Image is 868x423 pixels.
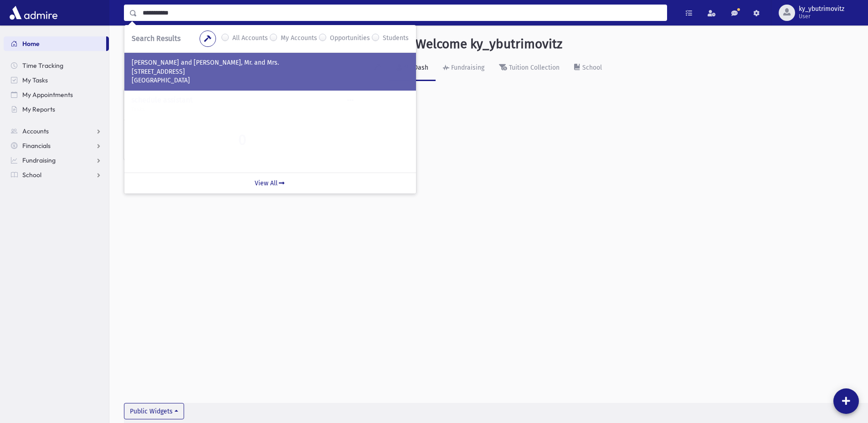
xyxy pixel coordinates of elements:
p: [GEOGRAPHIC_DATA] [132,76,409,85]
p: [STREET_ADDRESS] [132,67,409,76]
span: My Reports [22,105,55,113]
a: Tuition Collection [492,56,567,81]
a: Accounts [4,124,109,138]
button: Public Widgets [124,403,184,419]
span: Financials [22,142,51,150]
a: My Appointments [4,87,109,102]
p: [PERSON_NAME] and [PERSON_NAME], Mr. and Mrs. [132,58,409,67]
span: My Tasks [22,76,48,84]
span: Home [22,40,40,48]
a: Fundraising [436,56,492,81]
img: AdmirePro [7,4,60,22]
a: School [567,56,609,81]
span: Search Results [132,34,180,43]
label: Opportunities [330,33,370,44]
a: Fundraising [4,153,109,168]
a: Financials [4,138,109,153]
span: ky_ybutrimovitz [799,5,844,13]
span: User [799,13,844,20]
a: Home [4,36,106,51]
h3: Welcome ky_ybutrimovitz [416,36,562,52]
span: Accounts [22,127,49,135]
input: Search [137,5,667,21]
span: Fundraising [22,156,56,164]
label: Students [383,33,409,44]
span: Time Tracking [22,61,63,70]
div: School [580,64,602,71]
span: My Appointments [22,91,73,99]
label: All Accounts [232,33,268,44]
a: School [4,168,109,182]
label: My Accounts [281,33,317,44]
a: My Tasks [4,73,109,87]
div: Tuition Collection [507,64,560,71]
div: Fundraising [449,64,484,71]
a: View All [124,173,416,194]
a: Time Tracking [4,58,109,73]
span: School [22,171,41,179]
a: My Reports [4,102,109,117]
